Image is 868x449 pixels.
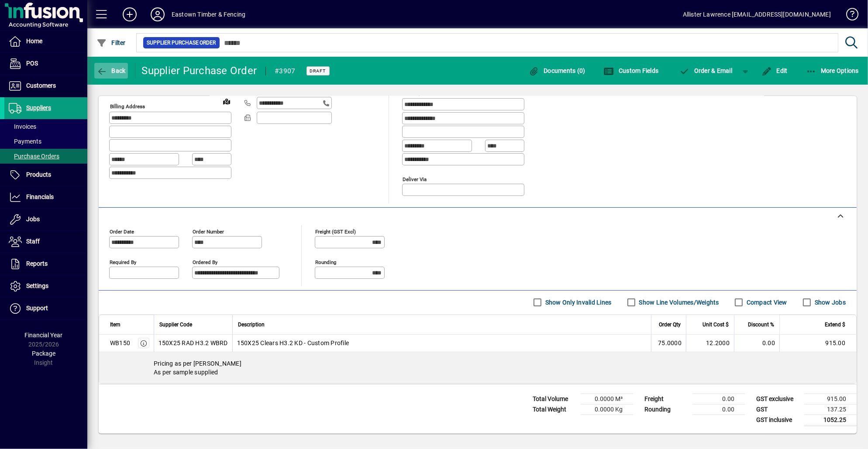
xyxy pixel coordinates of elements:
[692,394,745,404] td: 0.00
[172,7,245,21] div: Eastown Timber & Fencing
[806,67,859,74] span: More Options
[683,7,831,21] div: Allister Lawrence [EMAIL_ADDRESS][DOMAIN_NAME]
[94,63,128,79] button: Back
[87,63,135,79] app-page-header-button: Back
[734,335,779,352] td: 0.00
[159,320,192,329] span: Supplier Code
[4,149,87,164] a: Purchase Orders
[637,298,719,307] label: Show Line Volumes/Weights
[651,335,686,352] td: 75.0000
[110,320,121,329] span: Item
[640,394,692,404] td: Freight
[4,134,87,149] a: Payments
[825,320,845,329] span: Extend $
[659,320,681,329] span: Order Qty
[703,320,729,329] span: Unit Cost $
[804,63,861,79] button: More Options
[4,298,87,319] a: Support
[275,64,295,78] div: #3907
[96,67,126,74] span: Back
[26,38,42,45] span: Home
[813,298,846,307] label: Show Jobs
[32,350,55,357] span: Package
[147,38,216,47] span: Supplier Purchase Order
[4,209,87,230] a: Jobs
[315,228,356,234] mat-label: Freight (GST excl)
[686,335,734,352] td: 12.2000
[238,320,265,329] span: Description
[26,305,48,312] span: Support
[9,138,41,145] span: Payments
[26,238,40,245] span: Staff
[4,119,87,134] a: Invoices
[154,335,232,352] td: 150X25 RAD H3.2 WBRD
[692,404,745,415] td: 0.00
[4,186,87,208] a: Financials
[403,176,427,182] mat-label: Deliver via
[529,67,586,74] span: Documents (0)
[26,171,51,178] span: Products
[144,7,172,22] button: Profile
[752,404,804,415] td: GST
[528,404,581,415] td: Total Weight
[602,63,661,79] button: Custom Fields
[26,282,48,289] span: Settings
[804,394,857,404] td: 915.00
[581,394,633,404] td: 0.0000 M³
[9,153,59,160] span: Purchase Orders
[779,335,856,352] td: 915.00
[26,216,40,223] span: Jobs
[675,63,737,79] button: Order & Email
[110,228,134,234] mat-label: Order date
[26,193,54,200] span: Financials
[142,64,257,78] div: Supplier Purchase Order
[315,259,336,265] mat-label: Rounding
[4,275,87,297] a: Settings
[26,60,38,67] span: POS
[237,339,349,347] span: 150X25 Clears H3.2 KD - Custom Profile
[640,404,692,415] td: Rounding
[94,35,128,51] button: Filter
[804,415,857,425] td: 1052.25
[99,352,856,384] div: Pricing as per [PERSON_NAME] As per sample supplied
[544,298,612,307] label: Show Only Invalid Lines
[527,63,588,79] button: Documents (0)
[220,94,234,108] a: View on map
[761,67,788,74] span: Edit
[748,320,774,329] span: Discount %
[581,404,633,415] td: 0.0000 Kg
[4,164,87,186] a: Products
[4,53,87,75] a: POS
[26,82,56,89] span: Customers
[752,415,804,425] td: GST inclusive
[4,253,87,275] a: Reports
[26,104,51,111] span: Suppliers
[679,67,732,74] span: Order & Email
[759,63,790,79] button: Edit
[745,298,787,307] label: Compact View
[110,259,136,265] mat-label: Required by
[4,75,87,97] a: Customers
[9,123,36,130] span: Invoices
[752,394,804,404] td: GST exclusive
[310,68,326,74] span: Draft
[804,404,857,415] td: 137.25
[193,259,217,265] mat-label: Ordered by
[193,228,224,234] mat-label: Order number
[528,394,581,404] td: Total Volume
[110,339,130,347] div: WB150
[4,231,87,253] a: Staff
[116,7,144,22] button: Add
[4,31,87,52] a: Home
[604,67,659,74] span: Custom Fields
[26,260,48,267] span: Reports
[840,2,857,30] a: Knowledge Base
[96,39,126,46] span: Filter
[25,332,63,339] span: Financial Year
